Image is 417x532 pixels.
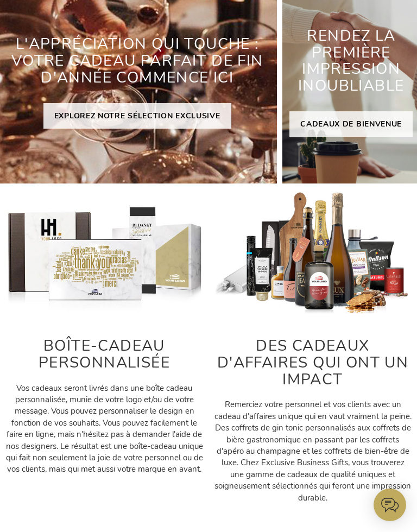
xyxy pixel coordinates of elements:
[214,192,412,315] img: Cadeaux personnalisés pour les clients et les employés avec impact
[43,103,231,129] a: EXPLOREZ NOTRE SÉLECTION EXCLUSIVE
[5,338,203,371] h2: BOÎTE-CADEAU PERSONNALISÉE
[374,489,406,521] iframe: belco-activator-frame
[214,338,412,388] h2: DES CADEAUX D'AFFAIRES QUI ONT UN IMPACT
[214,399,412,504] p: Remerciez votre personnel et vos clients avec un cadeau d'affaires unique qui en vaut vraiment la...
[289,111,413,137] a: CADEAUX DE BIENVENUE
[5,383,203,476] p: Vos cadeaux seront livrés dans une boîte cadeau personnalisée, munie de votre logo et/ou de votre...
[5,192,203,315] img: Gepersonaliseerde relatiegeschenken voor personeel en klanten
